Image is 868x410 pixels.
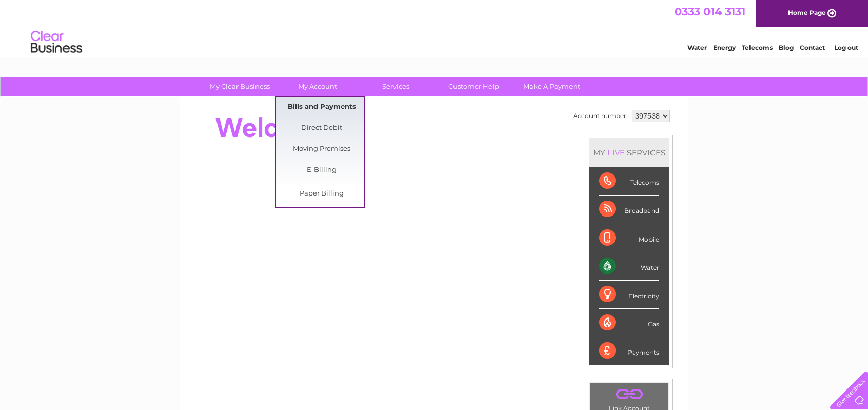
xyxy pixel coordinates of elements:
[599,281,659,309] div: Electricity
[675,5,745,18] a: 0333 014 3131
[431,77,516,96] a: Customer Help
[599,252,659,281] div: Water
[599,337,659,365] div: Payments
[570,107,629,125] td: Account number
[687,44,707,51] a: Water
[280,139,364,160] a: Moving Premises
[280,160,364,181] a: E-Billing
[280,184,364,204] a: Paper Billing
[599,224,659,252] div: Mobile
[599,167,659,196] div: Telecoms
[353,77,438,96] a: Services
[275,77,360,96] a: My Account
[605,148,627,158] div: LIVE
[713,44,736,51] a: Energy
[593,385,666,403] a: .
[800,44,825,51] a: Contact
[192,6,677,50] div: Clear Business is a trading name of Verastar Limited (registered in [GEOGRAPHIC_DATA] No. 3667643...
[779,44,794,51] a: Blog
[589,138,669,167] div: MY SERVICES
[198,77,282,96] a: My Clear Business
[30,27,83,58] img: logo.png
[834,44,858,51] a: Log out
[509,77,594,96] a: Make A Payment
[280,118,364,139] a: Direct Debit
[599,309,659,337] div: Gas
[599,196,659,224] div: Broadband
[742,44,773,51] a: Telecoms
[280,97,364,118] a: Bills and Payments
